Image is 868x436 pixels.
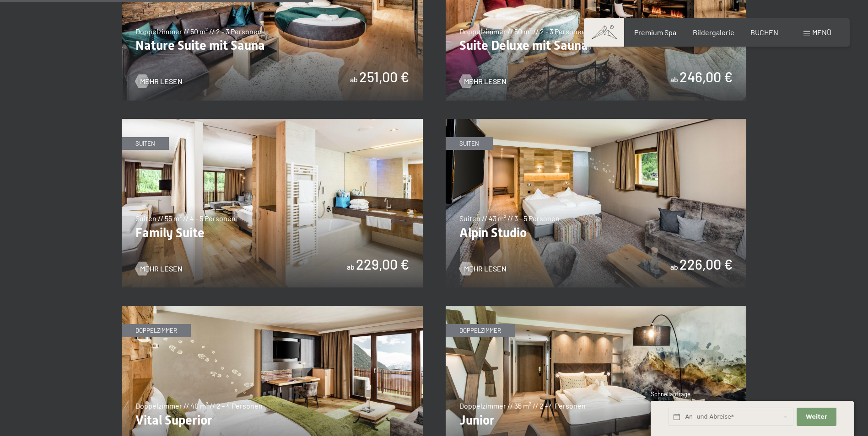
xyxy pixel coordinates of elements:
span: Schnellanfrage [651,390,690,398]
span: Mehr Lesen [464,264,507,274]
img: Family Suite [122,119,423,288]
a: Mehr Lesen [459,264,507,274]
span: Mehr Lesen [140,264,183,274]
img: Alpin Studio [446,119,747,288]
span: Weiter [806,413,827,421]
a: Premium Spa [634,28,676,37]
span: Mehr Lesen [464,76,507,86]
a: Alpin Studio [446,119,747,125]
a: Family Suite [122,119,423,125]
span: Mehr Lesen [140,76,183,86]
span: Menü [812,28,831,37]
a: Mehr Lesen [459,76,507,86]
a: Vital Superior [122,306,423,312]
button: Weiter [797,408,836,426]
a: Mehr Lesen [135,264,183,274]
a: Junior [446,306,747,312]
a: Mehr Lesen [135,76,183,86]
a: BUCHEN [750,28,778,37]
a: Bildergalerie [693,28,734,37]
